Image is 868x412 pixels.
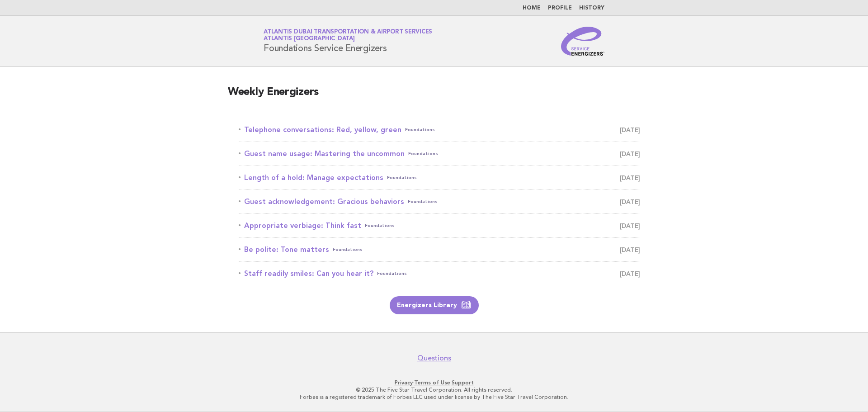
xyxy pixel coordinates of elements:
a: Guest name usage: Mastering the uncommonFoundations [DATE] [239,147,640,160]
span: [DATE] [620,243,640,256]
p: · · [157,379,711,386]
a: Terms of Use [414,379,450,386]
a: Telephone conversations: Red, yellow, greenFoundations [DATE] [239,123,640,136]
span: Atlantis [GEOGRAPHIC_DATA] [264,36,355,42]
a: Appropriate verbiage: Think fastFoundations [DATE] [239,219,640,232]
a: Support [452,379,474,386]
a: Questions [417,354,451,363]
img: Service Energizers [561,27,604,56]
span: Foundations [408,147,438,160]
a: Atlantis Dubai Transportation & Airport ServicesAtlantis [GEOGRAPHIC_DATA] [264,29,432,42]
p: © 2025 The Five Star Travel Corporation. All rights reserved. [157,386,711,393]
span: Foundations [405,123,435,136]
span: Foundations [333,243,363,256]
p: Forbes is a registered trademark of Forbes LLC used under license by The Five Star Travel Corpora... [157,393,711,401]
span: [DATE] [620,219,640,232]
a: Home [523,5,541,11]
a: Privacy [395,379,413,386]
span: Foundations [387,171,417,184]
span: [DATE] [620,195,640,208]
a: Staff readily smiles: Can you hear it?Foundations [DATE] [239,267,640,280]
a: Energizers Library [390,296,479,314]
h1: Foundations Service Energizers [264,29,432,53]
span: [DATE] [620,123,640,136]
span: Foundations [377,267,407,280]
a: Length of a hold: Manage expectationsFoundations [DATE] [239,171,640,184]
span: [DATE] [620,267,640,280]
span: [DATE] [620,171,640,184]
span: Foundations [408,195,438,208]
a: Guest acknowledgement: Gracious behaviorsFoundations [DATE] [239,195,640,208]
h2: Weekly Energizers [228,85,640,107]
a: Profile [548,5,572,11]
span: Foundations [365,219,395,232]
a: History [579,5,604,11]
span: [DATE] [620,147,640,160]
a: Be polite: Tone mattersFoundations [DATE] [239,243,640,256]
